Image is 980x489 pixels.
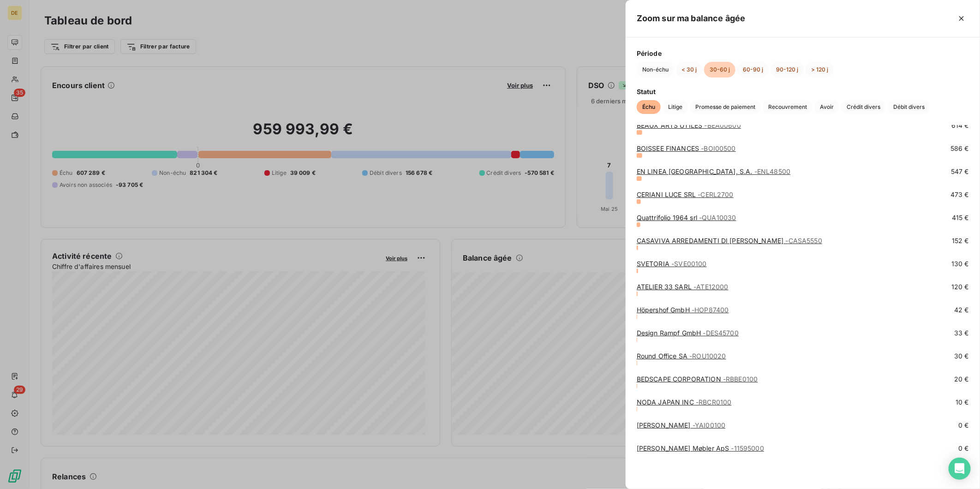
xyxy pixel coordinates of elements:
[637,121,741,129] a: BEAUX ARTS UTILES
[951,121,969,130] span: 614 €
[689,352,726,360] span: - ROU10020
[637,87,969,96] span: Statut
[637,398,732,406] a: NODA JAPAN INC
[888,100,930,114] button: Débit divers
[806,62,834,78] button: > 120 j
[696,398,731,406] span: - RBCR0100
[699,214,736,221] span: - QUA10030
[637,237,822,244] a: CASAVIVA ARREDAMENTI DI [PERSON_NAME]
[841,100,886,114] button: Crédit divers
[959,421,969,430] span: 0 €
[637,144,736,152] a: BOISSEE FINANCES
[676,62,702,78] button: < 30 j
[690,100,761,114] button: Promesse de paiement
[693,283,728,291] span: - ATE12000
[637,352,726,360] a: Round Office SA
[954,352,969,361] span: 30 €
[701,144,736,152] span: - BOI00500
[771,62,804,78] button: 90-120 j
[952,236,969,245] span: 152 €
[951,259,969,268] span: 130 €
[731,444,764,452] span: - 11595000
[950,144,969,153] span: 586 €
[952,213,969,222] span: 415 €
[951,282,969,292] span: 120 €
[737,62,769,78] button: 60-90 j
[637,48,969,58] span: Période
[637,375,758,383] a: BEDSCAPE CORPORATION
[954,328,969,338] span: 33 €
[637,283,729,291] a: ATELIER 33 SARL
[956,398,969,407] span: 10 €
[959,444,969,453] span: 0 €
[637,214,736,221] a: Quattrifolio 1964 srl
[692,306,729,314] span: - HOP87400
[723,375,758,383] span: - RBBE0100
[754,167,790,175] span: - ENL48500
[814,100,839,114] button: Avoir
[949,458,971,480] div: Open Intercom Messenger
[786,237,822,244] span: - CASA5550
[698,191,734,198] span: - CERL2700
[637,444,764,452] a: [PERSON_NAME] Møbler ApS
[704,62,735,78] button: 30-60 j
[637,12,746,25] h5: Zoom sur ma balance âgée
[763,100,813,114] button: Recouvrement
[637,167,790,175] a: EN LINEA [GEOGRAPHIC_DATA], S.A.
[637,260,707,268] a: SVETORIA
[950,190,969,199] span: 473 €
[951,167,969,176] span: 547 €
[954,305,969,315] span: 42 €
[705,121,741,129] span: - BEA00600
[637,100,661,114] button: Échu
[637,306,729,314] a: Höpershof GmbH
[637,421,725,429] a: [PERSON_NAME]
[663,100,688,114] button: Litige
[954,375,969,384] span: 20 €
[637,191,734,198] a: CERIANI LUCE SRL
[637,329,739,337] a: Design Rampf GmbH
[671,260,706,268] span: - SVE00100
[703,329,739,337] span: - DES45700
[637,62,674,78] button: Non-échu
[693,421,725,429] span: - YAI00100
